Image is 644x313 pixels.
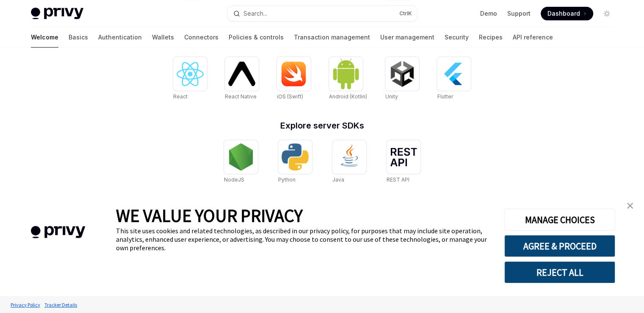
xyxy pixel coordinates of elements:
[385,57,419,101] a: UnityUnity
[227,6,417,21] button: Search...CtrlK
[116,204,303,226] span: WE VALUE YOUR PRIVACY
[13,214,103,251] img: company logo
[152,27,174,48] a: Wallets
[513,27,553,48] a: API reference
[399,10,412,17] span: Ctrl K
[329,57,367,101] a: Android (Kotlin)Android (Kotlin)
[278,140,312,184] a: PythonPython
[227,143,254,170] img: NodeJS
[42,297,79,312] a: Tracker Details
[8,297,42,312] a: Privacy Policy
[504,261,615,283] button: REJECT ALL
[173,121,471,130] h2: Explore server SDKs
[31,8,83,20] img: light logo
[387,140,420,184] a: REST APIREST API
[173,57,207,101] a: ReactReact
[225,57,259,101] a: React NativeReact Native
[437,57,471,101] a: FlutterFlutter
[547,9,580,18] span: Dashboard
[294,27,370,48] a: Transaction management
[225,93,257,100] span: React Native
[177,62,204,86] img: React
[390,148,417,166] img: REST API
[332,140,366,184] a: JavaJava
[329,93,367,100] span: Android (Kotlin)
[627,203,633,209] img: close banner
[277,57,311,101] a: iOS (Swift)iOS (Swift)
[229,27,284,48] a: Policies & controls
[173,93,188,100] span: React
[389,60,416,87] img: Unity
[622,197,638,214] a: close banner
[184,27,218,48] a: Connectors
[504,235,615,257] button: AGREE & PROCEED
[278,176,296,183] span: Python
[480,9,497,18] a: Demo
[31,27,58,48] a: Welcome
[332,58,359,89] img: Android (Kotlin)
[69,27,88,48] a: Basics
[282,143,309,170] img: Python
[332,176,344,183] span: Java
[507,9,531,18] a: Support
[224,140,258,184] a: NodeJSNodeJS
[224,176,244,183] span: NodeJS
[280,61,307,87] img: iOS (Swift)
[440,60,467,87] img: Flutter
[385,93,398,100] span: Unity
[116,226,492,252] div: This site uses cookies and related technologies, as described in our privacy policy, for purposes...
[336,143,363,170] img: Java
[600,7,614,20] button: Toggle dark mode
[277,93,303,100] span: iOS (Swift)
[479,27,503,48] a: Recipes
[437,93,453,100] span: Flutter
[98,27,142,48] a: Authentication
[228,61,255,86] img: React Native
[243,8,267,19] div: Search...
[541,7,593,20] a: Dashboard
[387,176,409,183] span: REST API
[504,209,615,231] button: MANAGE CHOICES
[380,27,434,48] a: User management
[445,27,469,48] a: Security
